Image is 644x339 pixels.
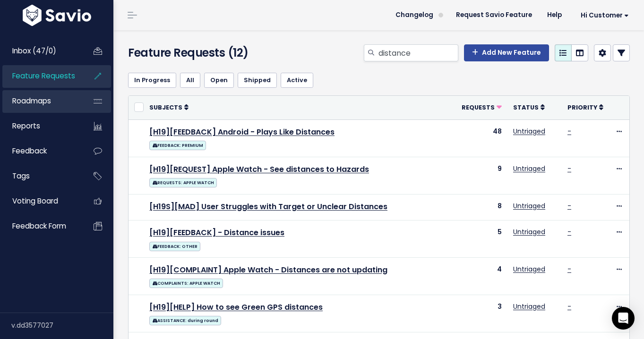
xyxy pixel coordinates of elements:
[2,115,78,137] a: Reports
[513,103,539,111] span: Status
[513,264,545,274] a: Untriaged
[149,164,369,175] a: [H19][REQUEST] Apple Watch - See distances to Hazards
[149,264,387,275] a: [H19][COMPLAINT] Apple Watch - Distances are not updating
[513,201,545,211] a: Untriaged
[149,141,206,150] span: FEEDBACK: PREMIUM
[513,227,545,237] a: Untriaged
[567,302,571,311] a: -
[12,96,51,106] span: Roadmaps
[149,279,223,288] span: COMPLAINTS: APPLE WATCH
[567,201,571,211] a: -
[12,46,56,56] span: Inbox (47/0)
[567,127,571,136] a: -
[149,314,221,326] a: ASSISTANCE: during round
[2,190,78,212] a: Voting Board
[149,178,217,187] span: REQUESTS: APPLE WATCH
[20,5,94,26] img: logo-white.9d6f32f41409.svg
[456,119,507,157] td: 48
[12,146,47,156] span: Feedback
[2,65,78,87] a: Feature Requests
[456,194,507,220] td: 8
[149,240,200,252] a: FEEDBACK: OTHER
[128,73,630,88] ul: Filter feature requests
[149,127,335,137] a: [H19][FEEDBACK] Android - Plays Like Distances
[581,12,629,19] span: Hi Customer
[567,102,603,112] a: Priority
[128,73,176,88] a: In Progress
[2,165,78,187] a: Tags
[281,73,313,88] a: Active
[12,196,58,206] span: Voting Board
[456,257,507,295] td: 4
[569,8,636,23] a: Hi Customer
[395,12,433,18] span: Changelog
[567,264,571,274] a: -
[149,242,200,251] span: FEEDBACK: OTHER
[149,139,206,151] a: FEEDBACK: PREMIUM
[513,102,545,112] a: Status
[513,302,545,311] a: Untriaged
[540,8,569,22] a: Help
[2,40,78,62] a: Inbox (47/0)
[11,313,113,338] div: v.dd3577027
[12,121,40,131] span: Reports
[567,103,597,111] span: Priority
[238,73,277,88] a: Shipped
[180,73,200,88] a: All
[462,103,495,111] span: Requests
[456,295,507,332] td: 3
[462,102,502,112] a: Requests
[149,302,323,313] a: [H19][HELP] How to see Green GPS distances
[378,44,458,61] input: Search features...
[612,307,635,330] div: Open Intercom Messenger
[464,44,549,61] a: Add New Feature
[12,221,66,231] span: Feedback form
[513,164,545,173] a: Untriaged
[204,73,234,88] a: Open
[149,176,217,188] a: REQUESTS: APPLE WATCH
[448,8,540,22] a: Request Savio Feature
[149,102,189,112] a: Subjects
[567,227,571,237] a: -
[456,220,507,257] td: 5
[513,127,545,136] a: Untriaged
[149,201,387,212] a: [H19S][MAD] User Struggles with Target or Unclear Distances
[149,103,182,111] span: Subjects
[12,71,75,81] span: Feature Requests
[2,90,78,112] a: Roadmaps
[456,157,507,194] td: 9
[12,171,30,181] span: Tags
[149,227,284,238] a: [H19][FEEDBACK] - Distance issues
[2,215,78,237] a: Feedback form
[149,316,221,325] span: ASSISTANCE: during round
[2,140,78,162] a: Feedback
[567,164,571,173] a: -
[128,44,286,61] h4: Feature Requests (12)
[149,277,223,288] a: COMPLAINTS: APPLE WATCH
